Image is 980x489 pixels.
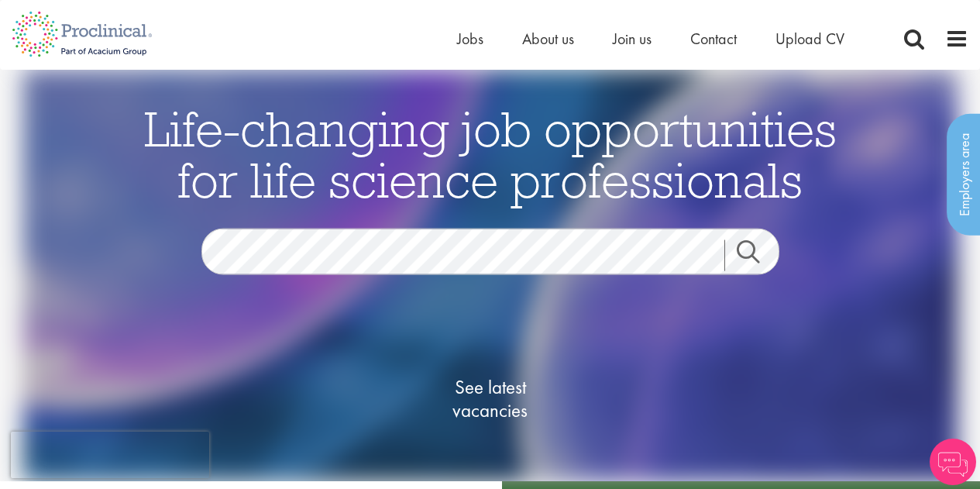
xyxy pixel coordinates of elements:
a: About us [522,29,574,49]
img: candidate home [22,70,958,481]
a: See latestvacancies [413,314,568,484]
a: Upload CV [775,29,844,49]
a: Job search submit button [724,240,791,271]
a: Jobs [457,29,483,49]
span: Life-changing job opportunities for life science professionals [144,98,837,211]
a: Contact [690,29,737,49]
span: See latest vacancies [413,376,568,422]
a: Join us [613,29,652,49]
img: Chatbot [930,439,976,485]
iframe: reCAPTCHA [11,432,209,478]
